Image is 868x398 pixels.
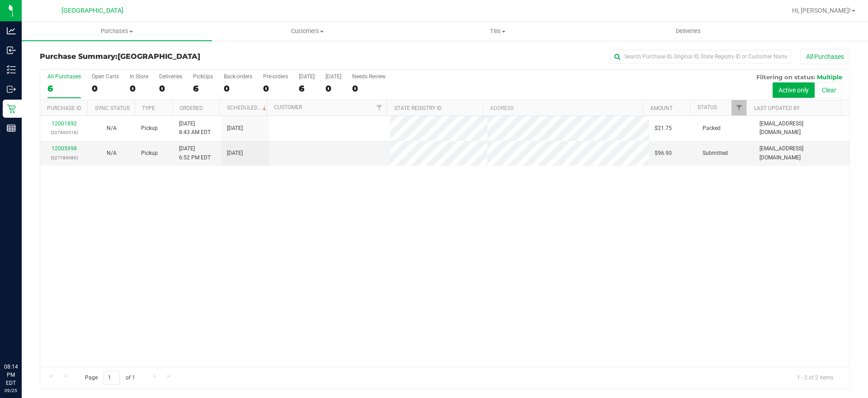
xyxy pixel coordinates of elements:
[179,105,203,111] a: Ordered
[372,100,387,115] a: Filter
[107,124,117,133] button: N/A
[193,83,213,94] div: 6
[299,73,315,80] div: [DATE]
[664,27,713,35] span: Deliveries
[212,22,402,41] a: Customers
[610,50,791,63] input: Search Purchase ID, Original ID, State Registry ID or Customer Name...
[22,27,212,35] span: Purchases
[227,149,243,158] span: [DATE]
[224,83,252,94] div: 0
[52,120,77,127] a: 12001892
[792,7,851,14] span: Hi, [PERSON_NAME]!
[9,326,36,353] iframe: Resource center
[107,149,117,158] button: N/A
[650,105,673,111] a: Amount
[61,7,123,14] span: [GEOGRAPHIC_DATA]
[7,85,16,94] inline-svg: Outbound
[655,124,672,133] span: $21.75
[47,83,81,94] div: 6
[274,104,302,110] a: Customer
[816,82,842,98] button: Clear
[4,363,18,387] p: 08:14 PM EDT
[40,53,310,61] h3: Purchase Summary:
[141,149,158,158] span: Pickup
[52,145,77,152] a: 12005998
[800,49,850,64] button: All Purchases
[698,104,717,110] a: Status
[107,150,117,156] span: Not Applicable
[77,371,142,385] span: Page of 1
[142,105,155,111] a: Type
[130,73,148,80] div: In Store
[7,124,16,133] inline-svg: Reports
[130,83,148,94] div: 0
[92,73,119,80] div: Open Carts
[4,387,18,394] p: 09/25
[7,65,16,74] inline-svg: Inventory
[402,22,593,41] a: Tills
[352,83,386,94] div: 0
[790,371,840,384] span: 1 - 2 of 2 items
[212,27,402,35] span: Customers
[593,22,783,41] a: Deliveries
[403,27,592,35] span: Tills
[325,73,341,80] div: [DATE]
[731,100,746,115] a: Filter
[756,73,815,81] span: Filtering on status:
[263,83,288,94] div: 0
[263,73,288,80] div: Pre-orders
[179,144,211,162] span: [DATE] 6:52 PM EDT
[759,120,844,137] span: [EMAIL_ADDRESS][DOMAIN_NAME]
[7,46,16,55] inline-svg: Inbound
[7,104,16,113] inline-svg: Retail
[159,73,182,80] div: Deliveries
[47,105,81,111] a: Purchase ID
[483,100,643,116] th: Address
[104,371,120,385] input: 1
[299,83,315,94] div: 6
[394,105,442,111] a: State Registry ID
[227,105,268,111] a: Scheduled
[193,73,213,80] div: PickUps
[817,73,842,81] span: Multiple
[47,73,81,80] div: All Purchases
[95,105,130,111] a: Sync Status
[141,124,158,133] span: Pickup
[179,120,211,137] span: [DATE] 8:43 AM EDT
[773,82,815,98] button: Active only
[754,105,800,111] a: Last Updated By
[325,83,341,94] div: 0
[7,26,16,35] inline-svg: Analytics
[46,153,82,162] p: (327789089)
[107,125,117,131] span: Not Applicable
[227,124,243,133] span: [DATE]
[703,149,728,158] span: Submitted
[46,128,82,137] p: (327600518)
[159,83,182,94] div: 0
[759,144,844,162] span: [EMAIL_ADDRESS][DOMAIN_NAME]
[118,52,200,61] span: [GEOGRAPHIC_DATA]
[703,124,721,133] span: Packed
[224,73,252,80] div: Back-orders
[655,149,672,158] span: $96.90
[22,22,212,41] a: Purchases
[92,83,119,94] div: 0
[352,73,386,80] div: Needs Review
